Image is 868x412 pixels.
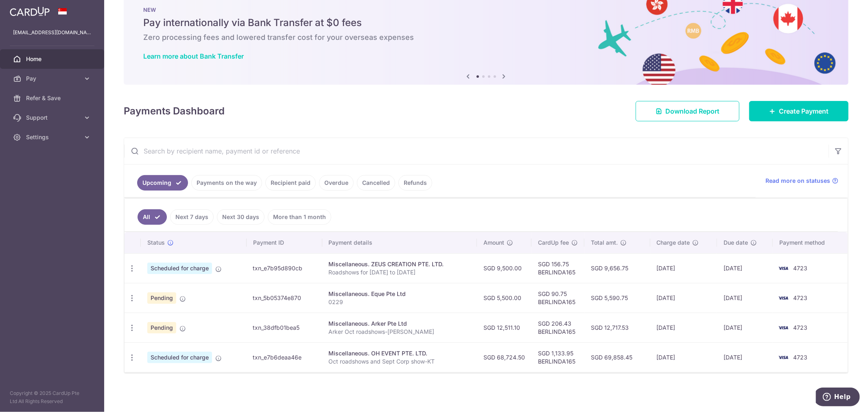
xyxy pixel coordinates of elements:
a: Download Report [636,101,739,121]
p: Roadshows for [DATE] to [DATE] [329,268,470,276]
a: All [138,209,167,225]
td: [DATE] [650,313,717,342]
span: Status [147,239,165,247]
td: SGD 9,656.75 [584,253,650,283]
p: Oct roadshows and Sept Corp show-KT [329,357,470,366]
a: Read more on statuses [765,177,838,185]
span: Pending [147,322,176,333]
td: [DATE] [650,342,717,372]
img: Bank Card [775,293,791,303]
th: Payment details [322,232,477,253]
span: Scheduled for charge [147,263,212,274]
a: Learn more about Bank Transfer [143,52,244,60]
td: SGD 9,500.00 [477,253,531,283]
span: CardUp fee [538,239,569,247]
iframe: Opens a widget where you can find more information [816,388,860,408]
a: Overdue [319,175,354,191]
td: txn_38dfb01bea5 [247,313,322,342]
span: 4723 [793,354,807,361]
span: Total amt. [591,239,618,247]
a: Create Payment [749,101,848,121]
span: Pending [147,292,176,304]
td: SGD 206.43 BERLINDA165 [531,313,584,342]
a: Next 7 days [170,209,214,225]
span: 4723 [793,324,807,331]
td: [DATE] [650,253,717,283]
td: SGD 90.75 BERLINDA165 [531,283,584,313]
a: Refunds [398,175,432,191]
td: [DATE] [717,283,773,313]
span: Download Report [665,106,719,116]
img: Bank Card [775,353,791,362]
td: SGD 69,858.45 [584,342,650,372]
td: [DATE] [717,253,773,283]
th: Payment ID [247,232,322,253]
a: Payments on the way [191,175,262,191]
span: Home [26,55,80,63]
span: Pay [26,75,80,83]
img: CardUp [10,7,50,16]
th: Payment method [773,232,848,253]
td: SGD 5,500.00 [477,283,531,313]
a: Cancelled [357,175,395,191]
td: SGD 12,717.53 [584,313,650,342]
input: Search by recipient name, payment id or reference [124,138,829,164]
td: [DATE] [650,283,717,313]
span: 4723 [793,294,807,301]
a: More than 1 month [268,209,331,225]
h4: Payments Dashboard [124,104,225,118]
td: txn_5b05374e870 [247,283,322,313]
span: Scheduled for charge [147,352,212,363]
td: SGD 5,590.75 [584,283,650,313]
h6: Zero processing fees and lowered transfer cost for your overseas expenses [143,33,829,42]
span: Read more on statuses [765,177,830,185]
td: SGD 156.75 BERLINDA165 [531,253,584,283]
span: 4723 [793,265,807,272]
td: [DATE] [717,313,773,342]
td: [DATE] [717,342,773,372]
img: Bank Card [775,263,791,273]
span: Settings [26,133,80,141]
span: Charge date [657,239,690,247]
td: SGD 12,511.10 [477,313,531,342]
td: SGD 1,133.95 BERLINDA165 [531,342,584,372]
div: Miscellaneous. OH EVENT PTE. LTD. [329,349,470,357]
span: Amount [483,239,504,247]
a: Upcoming [137,175,188,191]
p: 0229 [329,298,470,306]
p: NEW [143,7,829,13]
span: Due date [724,239,748,247]
p: Arker Oct roadshows-[PERSON_NAME] [329,328,470,336]
a: Next 30 days [217,209,265,225]
div: Miscellaneous. ZEUS CREATION PTE. LTD. [329,260,470,268]
div: Miscellaneous. Eque Pte Ltd [329,290,470,298]
span: Create Payment [779,106,829,116]
div: Miscellaneous. Arker Pte Ltd [329,320,470,328]
td: SGD 68,724.50 [477,342,531,372]
img: Bank Card [775,323,791,333]
a: Recipient paid [265,175,316,191]
td: txn_e7b95d890cb [247,253,322,283]
p: [EMAIL_ADDRESS][DOMAIN_NAME] [13,28,91,37]
h5: Pay internationally via Bank Transfer at $0 fees [143,16,829,29]
span: Support [26,114,80,122]
td: txn_e7b6deaa46e [247,342,322,372]
span: Refer & Save [26,94,80,102]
